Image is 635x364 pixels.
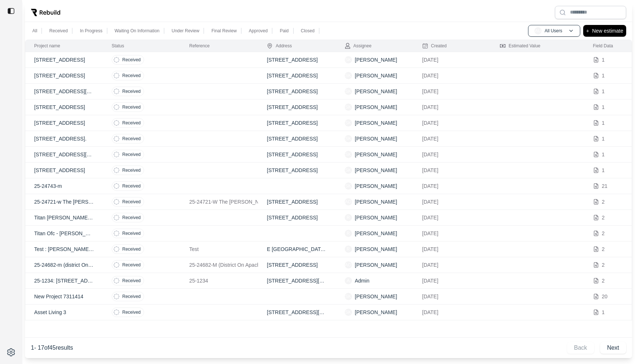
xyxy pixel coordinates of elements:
[211,28,237,34] p: Final Review
[500,43,541,49] div: Estimated Value
[34,167,94,174] p: [STREET_ADDRESS]
[602,214,605,221] p: 2
[258,257,336,273] td: [STREET_ADDRESS]
[258,241,336,257] td: E [GEOGRAPHIC_DATA], [GEOGRAPHIC_DATA]
[422,261,482,269] p: [DATE]
[355,56,397,63] p: [PERSON_NAME]
[34,135,94,142] p: [STREET_ADDRESS].
[422,182,482,190] p: [DATE]
[593,43,613,49] div: Field Data
[545,28,562,34] p: All Users
[602,119,605,127] p: 1
[258,210,336,226] td: [STREET_ADDRESS]
[422,151,482,158] p: [DATE]
[528,25,580,37] button: AUAll Users
[345,198,352,205] span: AO
[34,198,94,205] p: 25-24721-w The [PERSON_NAME] One: [STREET_ADDRESS][US_STATE]
[34,293,94,300] p: New Project 7311414
[34,151,94,158] p: [STREET_ADDRESS][US_STATE]
[355,277,370,284] p: Admin
[602,151,605,158] p: 1
[7,7,15,15] img: toggle sidebar
[122,136,141,142] p: Received
[422,309,482,316] p: [DATE]
[583,25,626,37] button: +New estimate
[122,88,141,94] p: Received
[34,214,94,221] p: Titan [PERSON_NAME] Ofc 2 [DATE]
[267,43,292,49] div: Address
[422,277,482,284] p: [DATE]
[602,103,605,111] p: 1
[600,342,626,354] button: Next
[345,277,352,284] span: A
[345,151,352,158] span: SK
[122,294,141,299] p: Received
[258,131,336,147] td: [STREET_ADDRESS]
[122,230,141,236] p: Received
[355,135,397,142] p: [PERSON_NAME]
[189,277,249,284] p: 25-1234
[422,72,482,79] p: [DATE]
[34,182,94,190] p: 25-24743-m
[34,56,94,63] p: [STREET_ADDRESS]
[355,293,397,300] p: [PERSON_NAME]
[602,230,605,237] p: 2
[355,119,397,127] p: [PERSON_NAME]
[592,26,623,35] p: New estimate
[189,261,249,269] p: 25-24682-M (District On Apache 1016)
[345,230,352,237] span: R
[602,198,605,205] p: 2
[189,43,209,49] div: Reference
[422,88,482,95] p: [DATE]
[249,28,268,34] p: Approved
[280,28,288,34] p: Paid
[34,245,94,253] p: Test : [PERSON_NAME] Office
[602,245,605,253] p: 2
[602,182,608,190] p: 21
[602,309,605,316] p: 1
[345,56,352,63] span: SK
[122,152,141,157] p: Received
[422,135,482,142] p: [DATE]
[122,199,141,205] p: Received
[345,214,352,221] span: R
[122,73,141,79] p: Received
[345,309,352,316] span: SK
[258,163,336,178] td: [STREET_ADDRESS]
[345,135,352,142] span: SK
[345,261,352,269] span: AO
[355,182,397,190] p: [PERSON_NAME]
[422,214,482,221] p: [DATE]
[258,52,336,68] td: [STREET_ADDRESS]
[355,198,397,205] p: [PERSON_NAME]
[602,135,605,142] p: 1
[122,167,141,173] p: Received
[586,26,589,35] p: +
[189,245,249,253] p: Test
[34,72,94,79] p: [STREET_ADDRESS]
[422,245,482,253] p: [DATE]
[422,167,482,174] p: [DATE]
[34,277,94,284] p: 25-1234: [STREET_ADDRESS][US_STATE][US_STATE].
[345,103,352,111] span: SK
[49,28,68,34] p: Received
[355,88,397,95] p: [PERSON_NAME]
[34,261,94,269] p: 25-24682-m (district On Apache 1016): [STREET_ADDRESS][US_STATE]
[345,293,352,300] span: SK
[355,230,397,237] p: [PERSON_NAME]
[122,183,141,189] p: Received
[355,72,397,79] p: [PERSON_NAME]
[258,68,336,84] td: [STREET_ADDRESS]
[122,262,141,268] p: Received
[355,167,397,174] p: [PERSON_NAME]
[34,230,94,237] p: Titan Ofc - [PERSON_NAME]
[122,57,141,63] p: Received
[355,103,397,111] p: [PERSON_NAME]
[122,104,141,110] p: Received
[602,277,605,284] p: 2
[602,293,608,300] p: 20
[31,9,60,16] img: Rebuild
[422,230,482,237] p: [DATE]
[122,215,141,221] p: Received
[534,27,542,34] span: AU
